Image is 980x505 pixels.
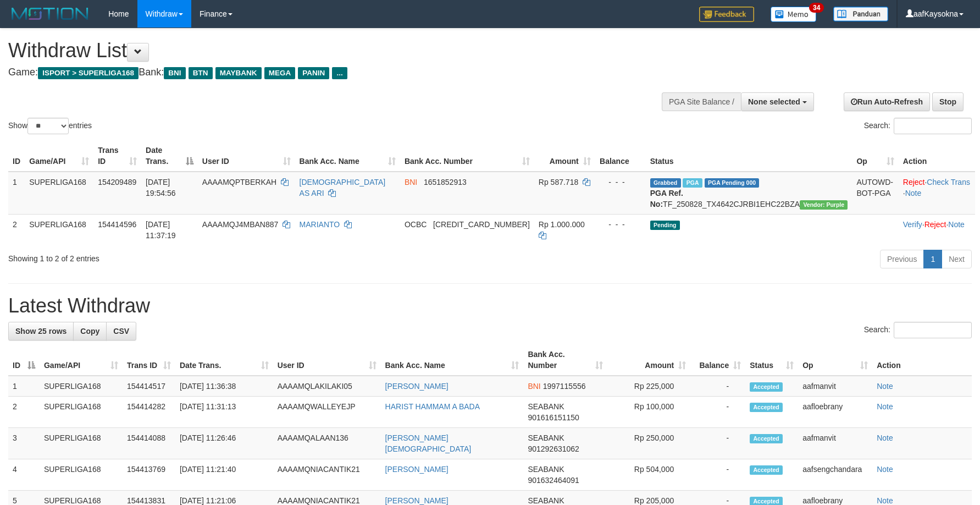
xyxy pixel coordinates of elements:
img: Feedback.jpg [699,7,754,22]
input: Search: [894,118,972,134]
td: [DATE] 11:21:40 [175,459,273,491]
a: [PERSON_NAME][DEMOGRAPHIC_DATA] [385,433,472,453]
span: Pending [650,221,680,230]
th: Balance [595,140,646,172]
span: Accepted [750,465,783,475]
td: SUPERLIGA168 [40,376,123,397]
a: Run Auto-Refresh [844,92,930,111]
a: Verify [903,220,922,229]
span: 154414596 [98,220,136,229]
select: Showentries [27,118,69,134]
span: ... [332,67,347,79]
td: 154413769 [123,459,175,491]
b: PGA Ref. No: [650,189,683,208]
th: User ID: activate to sort column ascending [273,344,381,376]
span: ISPORT > SUPERLIGA168 [38,67,139,79]
a: MARIANTO [300,220,340,229]
th: Bank Acc. Number: activate to sort column ascending [523,344,607,376]
div: PGA Site Balance / [662,92,741,111]
td: 154414517 [123,376,175,397]
span: Copy 901616151150 to clipboard [528,413,579,422]
span: MAYBANK [215,67,262,79]
td: Rp 250,000 [607,428,690,459]
a: Previous [880,250,924,268]
td: TF_250828_TX4642CJRBI1EHC22BZA [646,172,852,215]
a: Stop [932,92,964,111]
td: 4 [8,459,40,491]
span: SEABANK [528,465,564,474]
td: SUPERLIGA168 [25,214,93,245]
a: Next [942,250,972,268]
a: Note [877,402,893,411]
span: Vendor URL: https://trx4.1velocity.biz [800,200,848,210]
span: BTN [189,67,213,79]
span: OCBC [405,220,427,229]
a: [PERSON_NAME] [385,465,449,474]
a: Show 25 rows [8,322,74,341]
span: None selected [748,97,800,106]
th: Status: activate to sort column ascending [745,344,798,376]
input: Search: [894,322,972,338]
td: SUPERLIGA168 [40,428,123,459]
a: Note [877,465,893,474]
span: Copy [80,327,99,336]
span: Accepted [750,434,783,443]
td: - [690,397,745,428]
label: Show entries [8,118,92,134]
h1: Withdraw List [8,40,643,62]
label: Search: [864,118,972,134]
a: Note [877,496,893,505]
a: Copy [73,322,107,341]
label: Search: [864,322,972,338]
span: Show 25 rows [15,327,67,336]
td: 2 [8,397,40,428]
td: AAAAMQNIACANTIK21 [273,459,381,491]
a: Reject [924,220,946,229]
span: 154209489 [98,178,136,186]
th: User ID: activate to sort column ascending [198,140,295,172]
span: SEABANK [528,433,564,442]
th: Bank Acc. Number: activate to sort column ascending [400,140,534,172]
td: AAAAMQLAKILAKI05 [273,376,381,397]
th: Game/API: activate to sort column ascending [40,344,123,376]
td: AAAAMQALAAN136 [273,428,381,459]
div: - - - [600,219,641,230]
span: Copy 901632464091 to clipboard [528,476,579,485]
th: Op: activate to sort column ascending [798,344,872,376]
span: SEABANK [528,496,564,505]
a: Check Trans [927,178,970,186]
a: [PERSON_NAME] [385,382,449,391]
td: aafmanvit [798,428,872,459]
td: 2 [8,214,25,245]
td: - [690,428,745,459]
a: Reject [903,178,925,186]
td: aafmanvit [798,376,872,397]
span: CSV [113,327,129,336]
td: AUTOWD-BOT-PGA [852,172,898,215]
a: Note [877,433,893,442]
span: BNI [164,67,185,79]
a: [DEMOGRAPHIC_DATA] AS ARI [300,178,386,197]
a: Note [905,189,922,197]
span: 34 [809,3,824,13]
span: Rp 1.000.000 [539,220,585,229]
th: Game/API: activate to sort column ascending [25,140,93,172]
td: aafloebrany [798,397,872,428]
a: Note [877,382,893,391]
span: BNI [528,382,540,391]
th: ID: activate to sort column descending [8,344,40,376]
th: Op: activate to sort column ascending [852,140,898,172]
a: HARIST HAMMAM A BADA [385,402,480,411]
th: Date Trans.: activate to sort column descending [141,140,198,172]
a: CSV [106,322,136,341]
th: Status [646,140,852,172]
td: 154414282 [123,397,175,428]
span: Accepted [750,382,783,392]
td: Rp 225,000 [607,376,690,397]
span: Copy 693816522488 to clipboard [433,220,530,229]
img: MOTION_logo.png [8,6,92,22]
span: [DATE] 11:37:19 [146,220,176,240]
a: 1 [923,250,942,268]
span: Rp 587.718 [539,178,578,186]
th: Amount: activate to sort column ascending [534,140,595,172]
